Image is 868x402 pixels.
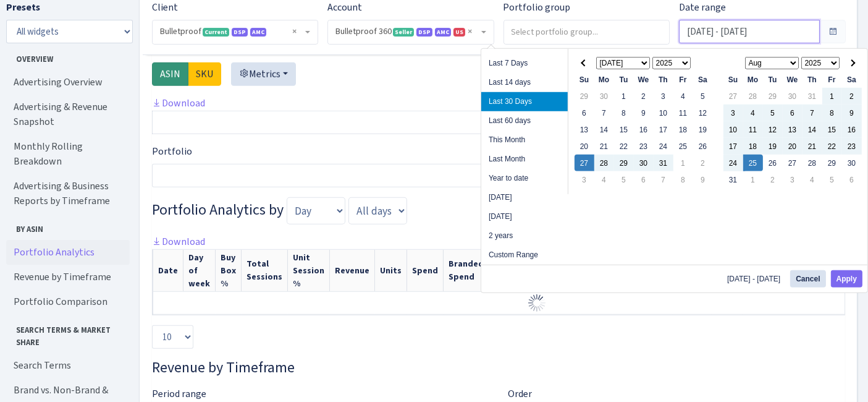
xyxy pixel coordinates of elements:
[654,171,673,188] td: 7
[614,121,634,138] td: 15
[575,88,594,105] td: 29
[723,171,743,188] td: 31
[693,121,713,138] td: 19
[743,105,763,121] td: 4
[803,88,822,105] td: 31
[822,155,842,171] td: 29
[594,71,614,88] th: Mo
[654,71,673,88] th: Th
[673,155,693,171] td: 1
[822,88,842,105] td: 1
[763,155,783,171] td: 26
[842,71,862,88] th: Sa
[152,144,192,159] label: Portfolio
[822,71,842,88] th: Fr
[654,88,673,105] td: 3
[842,155,862,171] td: 30
[654,138,673,155] td: 24
[328,20,493,44] span: Bulletproof 360 <span class="badge badge-success">Seller</span><span class="badge badge-primary">...
[6,70,130,95] a: Advertising Overview
[803,155,822,171] td: 28
[634,105,654,121] td: 9
[160,25,303,38] span: Bulletproof <span class="badge badge-success">Current</span><span class="badge badge-primary">DSP...
[481,246,568,265] li: Custom Range
[575,121,594,138] td: 13
[232,28,248,36] span: DSP
[634,138,654,155] td: 23
[763,71,783,88] th: Tu
[654,121,673,138] td: 17
[763,105,783,121] td: 5
[614,138,634,155] td: 22
[481,111,568,130] li: Last 60 days
[183,250,216,292] th: Day of week
[393,28,414,36] span: Seller
[444,250,489,292] th: Branded Spend
[575,171,594,188] td: 3
[453,28,465,36] span: US
[6,289,130,314] a: Portfolio Comparison
[152,387,206,401] label: Period range
[743,171,763,188] td: 1
[292,25,297,38] span: Remove all items
[743,138,763,155] td: 18
[153,250,183,292] th: Date
[594,121,614,138] td: 14
[152,200,284,220] span: Portfolio Analytics by
[822,121,842,138] td: 15
[6,353,130,378] a: Search Terms
[508,387,532,401] label: Order
[481,188,568,207] li: [DATE]
[803,121,822,138] td: 14
[614,105,634,121] td: 8
[673,121,693,138] td: 18
[614,71,634,88] th: Tu
[153,20,318,44] span: Bulletproof <span class="badge badge-success">Current</span><span class="badge badge-primary">DSP...
[188,62,221,86] label: SKU
[634,71,654,88] th: We
[152,96,205,109] a: Download
[723,71,743,88] th: Su
[416,28,432,36] span: DSP
[693,171,713,188] td: 9
[763,138,783,155] td: 19
[822,171,842,188] td: 5
[6,134,130,174] a: Monthly Rolling Breakdown
[481,226,568,246] li: 2 years
[723,88,743,105] td: 27
[152,235,205,248] a: Download
[203,28,229,36] span: Current
[743,88,763,105] td: 28
[723,155,743,171] td: 24
[842,88,862,105] td: 2
[575,71,594,88] th: Su
[783,71,803,88] th: We
[7,218,129,235] span: By ASIN
[6,95,130,134] a: Advertising & Revenue Snapshot
[407,250,444,292] th: Spend
[673,171,693,188] td: 8
[693,105,713,121] td: 12
[790,270,825,288] button: Cancel
[7,319,129,348] span: Search Terms & Market Share
[723,105,743,121] td: 3
[842,121,862,138] td: 16
[614,155,634,171] td: 29
[594,105,614,121] td: 7
[594,138,614,155] td: 21
[634,155,654,171] td: 30
[803,71,822,88] th: Th
[481,54,568,73] li: Last 7 Days
[783,105,803,121] td: 6
[634,88,654,105] td: 2
[468,25,473,38] span: Remove all items
[375,250,407,292] th: Units
[152,62,188,86] label: ASIN
[481,150,568,169] li: Last Month
[743,71,763,88] th: Mo
[481,92,568,111] li: Last 30 Days
[803,171,822,188] td: 4
[783,138,803,155] td: 20
[743,155,763,171] td: 25
[763,171,783,188] td: 2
